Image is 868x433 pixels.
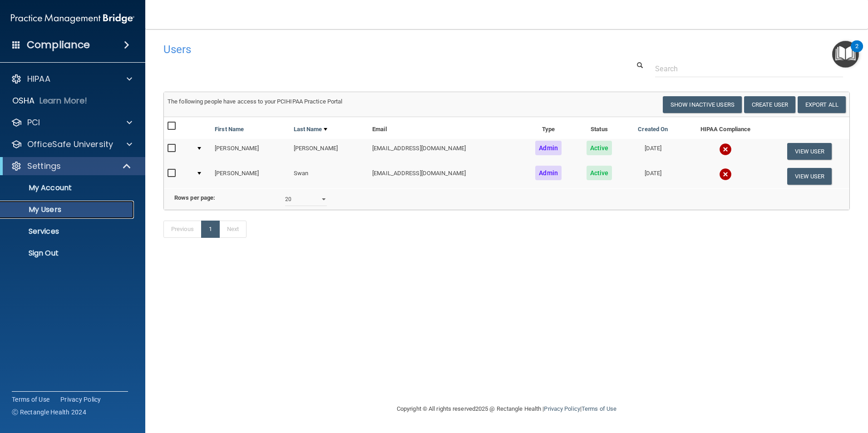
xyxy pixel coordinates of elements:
[12,408,86,417] span: Ⓒ Rectangle Health 2024
[211,139,290,164] td: [PERSON_NAME]
[60,395,101,404] a: Privacy Policy
[11,117,132,128] a: PCI
[574,117,624,139] th: Status
[719,168,732,181] img: cross.ca9f0e7f.svg
[744,96,795,113] button: Create User
[369,139,523,164] td: [EMAIL_ADDRESS][DOMAIN_NAME]
[168,98,343,105] span: The following people have access to your PCIHIPAA Practice Portal
[6,183,130,192] p: My Account
[523,117,574,139] th: Type
[27,39,90,51] h4: Compliance
[39,95,88,106] p: Learn More!
[663,96,742,113] button: Show Inactive Users
[719,143,732,156] img: cross.ca9f0e7f.svg
[341,394,672,423] div: Copyright © All rights reserved 2025 @ Rectangle Health | |
[11,10,134,28] img: PMB logo
[6,205,130,214] p: My Users
[625,164,682,188] td: [DATE]
[27,139,113,150] p: OfficeSafe University
[27,161,61,172] p: Settings
[11,139,132,150] a: OfficeSafe University
[11,74,132,84] a: HIPAA
[855,46,858,58] div: 2
[582,405,616,412] a: Terms of Use
[587,141,612,155] span: Active
[587,166,612,180] span: Active
[163,221,202,238] a: Previous
[294,124,327,135] a: Last Name
[711,369,857,405] iframe: Drift Widget Chat Controller
[544,405,580,412] a: Privacy Policy
[290,164,369,188] td: Swan
[369,117,523,139] th: Email
[638,124,668,135] a: Created On
[369,164,523,188] td: [EMAIL_ADDRESS][DOMAIN_NAME]
[219,221,247,238] a: Next
[27,74,50,84] p: HIPAA
[6,227,130,236] p: Services
[535,166,562,180] span: Admin
[211,164,290,188] td: [PERSON_NAME]
[832,41,859,68] button: Open Resource Center, 2 new notifications
[12,95,35,106] p: OSHA
[625,139,682,164] td: [DATE]
[655,60,843,77] input: Search
[163,44,558,55] h4: Users
[215,124,244,135] a: First Name
[535,141,562,155] span: Admin
[27,117,40,128] p: PCI
[787,168,832,185] button: View User
[681,117,769,139] th: HIPAA Compliance
[11,161,132,172] a: Settings
[290,139,369,164] td: [PERSON_NAME]
[12,395,49,404] a: Terms of Use
[201,221,220,238] a: 1
[787,143,832,160] button: View User
[174,194,215,201] b: Rows per page:
[6,249,130,258] p: Sign Out
[798,96,846,113] a: Export All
